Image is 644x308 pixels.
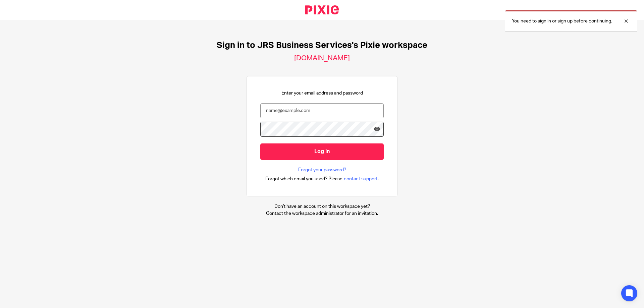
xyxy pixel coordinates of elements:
p: You need to sign in or sign up before continuing. [512,18,612,24]
span: contact support [344,176,378,182]
h1: Sign in to JRS Business Services's Pixie workspace [217,40,427,51]
span: Forgot which email you used? Please [265,176,342,182]
h2: [DOMAIN_NAME] [294,54,350,63]
div: . [265,175,379,183]
input: Log in [260,143,384,160]
p: Don't have an account on this workspace yet? [266,203,378,210]
p: Contact the workspace administrator for an invitation. [266,210,378,217]
a: Forgot your password? [298,167,346,173]
p: Enter your email address and password [281,90,363,97]
input: name@example.com [260,103,384,118]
